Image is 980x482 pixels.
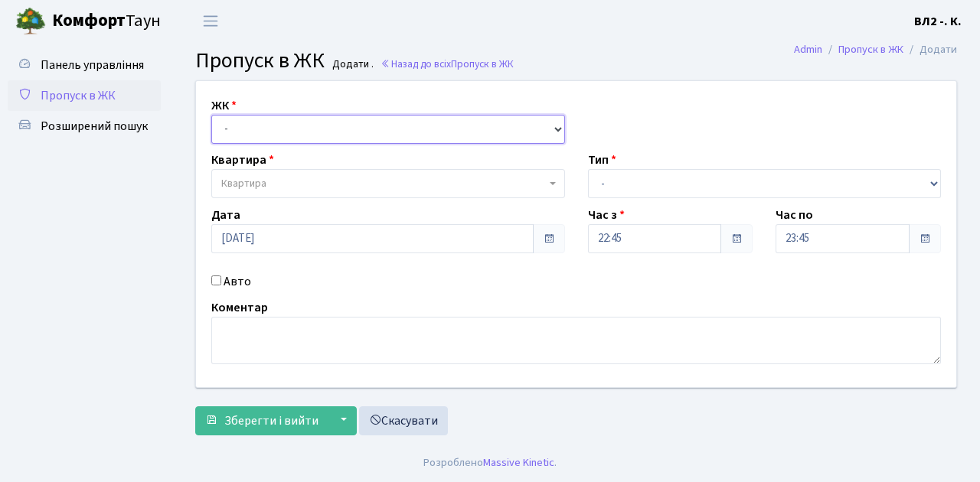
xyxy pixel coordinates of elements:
[8,111,161,142] a: Розширений пошук
[52,8,126,33] b: Комфорт
[195,406,328,435] button: Зберегти і вийти
[359,406,448,435] a: Скасувати
[211,298,268,317] label: Коментар
[381,57,514,71] a: Назад до всіхПропуск в ЖК
[224,412,318,429] span: Зберегти і вийти
[195,45,325,76] span: Пропуск в ЖК
[451,57,514,71] span: Пропуск в ЖК
[52,8,161,34] span: Таун
[914,12,962,31] a: ВЛ2 -. К.
[903,41,957,58] li: Додати
[211,206,240,224] label: Дата
[838,41,903,57] a: Пропуск в ЖК
[771,34,980,66] nav: breadcrumb
[483,454,554,471] a: Massive Kinetic
[224,272,251,291] label: Авто
[211,96,237,115] label: ЖК
[15,6,46,37] img: logo.png
[776,206,813,224] label: Час по
[329,58,374,71] small: Додати .
[41,57,144,73] span: Панель управління
[191,8,230,34] button: Переключити навігацію
[914,13,962,30] b: ВЛ2 -. К.
[221,176,266,191] span: Квартира
[8,80,161,111] a: Пропуск в ЖК
[41,118,148,135] span: Розширений пошук
[423,454,557,471] div: Розроблено .
[211,151,274,169] label: Квартира
[41,87,116,104] span: Пропуск в ЖК
[794,41,822,57] a: Admin
[588,206,625,224] label: Час з
[8,50,161,80] a: Панель управління
[588,151,616,169] label: Тип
